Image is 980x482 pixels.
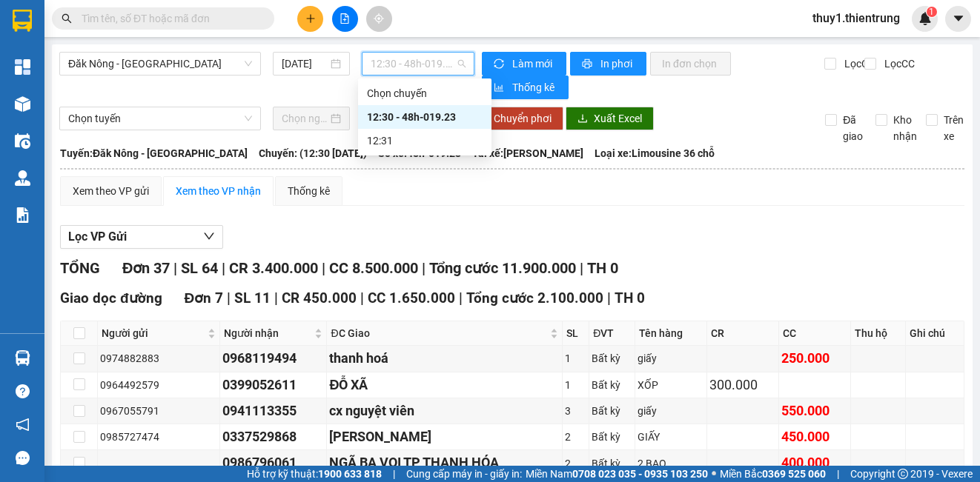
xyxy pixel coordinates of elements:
span: | [173,259,177,277]
img: warehouse-icon [15,170,30,186]
span: | [580,259,583,277]
span: bar-chart [494,82,506,94]
div: 1 [565,350,586,366]
span: Chọn tuyến [68,107,252,130]
span: printer [582,58,595,70]
span: Xuất Excel [594,110,642,127]
th: CC [779,321,851,346]
span: | [227,289,231,307]
img: warehouse-icon [15,96,30,112]
div: Chọn chuyến [358,81,491,105]
th: CR [707,321,779,346]
button: printerIn phơi [570,52,646,76]
span: Trên xe [938,112,970,144]
button: bar-chartThống kê [482,76,569,99]
span: | [274,289,278,307]
sup: 1 [927,7,937,17]
span: SL 64 [181,259,218,277]
span: Thống kê [512,79,557,96]
input: Chọn ngày [282,110,328,127]
button: Chuyển phơi [482,107,563,130]
span: TH 0 [615,289,645,307]
div: Bất kỳ [592,429,632,445]
span: Giao dọc đường [60,289,162,307]
span: Làm mới [512,56,554,72]
span: TH 0 [587,259,618,277]
span: notification [16,418,30,432]
div: XỐP [638,377,704,393]
img: warehouse-icon [15,350,30,366]
button: In đơn chọn [650,52,731,76]
span: caret-down [952,12,965,25]
div: 0968119494 [222,348,324,369]
span: Lọc CC [878,56,917,72]
div: 0974882883 [100,350,217,366]
div: 12:31 [367,133,483,149]
div: giấy [638,403,704,419]
button: caret-down [945,6,971,32]
span: TỔNG [60,259,100,277]
strong: 0708 023 035 - 0935 103 250 [572,468,708,480]
div: 2 [565,455,586,472]
span: Tổng cước 11.900.000 [429,259,576,277]
span: message [16,451,30,465]
span: Người gửi [102,325,205,341]
div: NGÃ BA VOI TP THANH HÓA [329,452,559,473]
span: sync [494,58,506,70]
span: Đã giao [837,112,869,144]
div: 2 BAO [638,455,704,472]
span: | [360,289,364,307]
span: | [393,466,395,482]
th: Thu hộ [851,321,906,346]
input: 14/09/2025 [282,56,328,72]
button: Lọc VP Gửi [60,225,223,249]
span: Đăk Nông - Hà Nội [68,53,252,75]
span: plus [305,13,316,24]
span: Người nhận [224,325,311,341]
div: 250.000 [781,348,848,369]
div: Bất kỳ [592,455,632,472]
span: | [422,259,426,277]
span: copyright [898,469,908,479]
span: | [322,259,325,277]
span: Hỗ trợ kỹ thuật: [247,466,382,482]
span: down [203,230,215,242]
div: Bất kỳ [592,377,632,393]
span: Lọc VP Gửi [68,227,127,246]
span: Chuyến: (12:30 [DATE]) [259,145,367,161]
span: CR 3.400.000 [229,259,318,277]
div: giấy [638,350,704,366]
div: Bất kỳ [592,403,632,419]
span: ⚪️ [712,471,716,477]
span: CR 450.000 [282,289,357,307]
span: In phơi [600,56,635,72]
span: Kho nhận [887,112,923,144]
img: warehouse-icon [15,133,30,149]
div: 0399052611 [222,375,324,395]
div: 0985727474 [100,429,217,445]
span: question-circle [16,384,30,398]
span: 12:30 - 48h-019.23 [371,53,466,75]
div: Bất kỳ [592,350,632,366]
span: thuy1.thientrung [801,9,912,27]
span: aim [374,13,384,24]
strong: 0369 525 060 [762,468,826,480]
span: CC 1.650.000 [368,289,455,307]
div: 450.000 [781,426,848,447]
div: Chọn chuyến [367,85,483,101]
div: Xem theo VP gửi [73,183,149,199]
span: download [577,113,588,125]
div: 300.000 [709,375,776,395]
div: thanh hoá [329,348,559,369]
th: SL [563,321,589,346]
th: ĐVT [589,321,635,346]
div: 0967055791 [100,403,217,419]
span: 1 [929,7,934,17]
span: SL 11 [234,289,271,307]
span: Miền Nam [526,466,708,482]
span: | [222,259,225,277]
strong: 1900 633 818 [318,468,382,480]
span: search [62,13,72,24]
span: Lọc CR [838,56,877,72]
div: 400.000 [781,452,848,473]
